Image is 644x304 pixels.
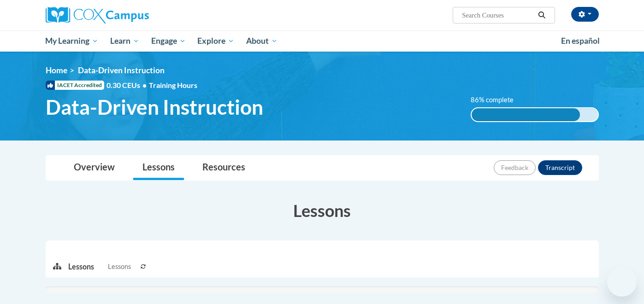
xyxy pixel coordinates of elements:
a: My Learning [40,30,105,52]
div: 86% complete [472,108,580,121]
button: Transcript [538,160,582,175]
button: Account Settings [571,7,599,22]
button: Feedback [494,160,536,175]
input: Search Courses [461,10,535,21]
div: Main menu [32,30,613,52]
a: Overview [65,156,124,180]
span: Data-Driven Instruction [78,65,165,75]
iframe: Button to launch messaging window [607,267,637,297]
span: • [142,81,147,89]
span: About [246,35,278,47]
span: IACET Accredited [46,81,104,90]
span: 0.30 CEUs [106,80,149,90]
a: Explore [191,30,240,52]
span: Training Hours [149,81,197,89]
span: Lessons [108,262,131,272]
a: Learn [104,30,145,52]
span: En español [561,36,600,46]
a: En español [555,31,606,51]
a: Lessons [133,156,184,180]
span: Engage [151,35,186,47]
a: About [240,30,284,52]
span: Explore [197,35,234,47]
span: Data-Driven Instruction [46,95,263,119]
a: Home [46,65,67,75]
label: 86% complete [471,95,524,105]
a: Cox Campus [46,7,221,23]
a: Engage [145,30,192,52]
span: My Learning [45,35,98,47]
span: Learn [110,35,139,47]
p: Lessons [68,262,94,272]
h3: Lessons [46,199,599,222]
img: Cox Campus [46,7,149,23]
a: Resources [193,156,254,180]
button: Search [535,10,549,21]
